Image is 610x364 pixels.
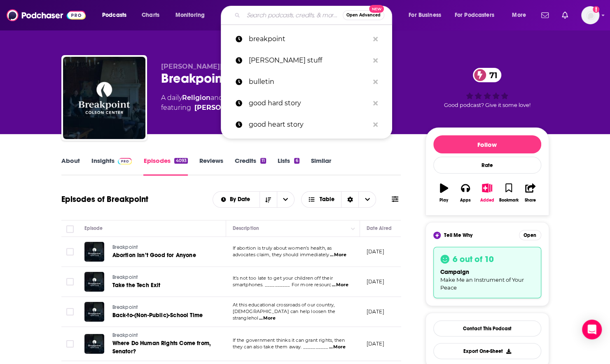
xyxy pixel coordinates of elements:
[112,274,210,281] a: Breakpoint
[174,158,187,164] div: 4093
[233,344,329,350] span: they can also take them away. __________
[403,9,451,22] button: open menu
[96,9,137,22] button: open menu
[369,5,384,13] span: New
[213,197,259,202] button: open menu
[182,94,210,102] a: Religion
[142,9,159,21] span: Charts
[343,10,384,20] button: Open AdvancedNew
[367,223,392,233] div: Date Aired
[199,157,223,176] a: Reviews
[481,68,502,82] span: 71
[112,339,211,356] a: Where Do Human Rights Come from, Senator?
[301,191,376,208] h2: Choose View
[112,304,210,311] a: Breakpoint
[433,178,455,208] button: Play
[112,304,138,310] span: Breakpoint
[235,157,266,176] a: Credits11
[341,192,358,207] div: Sort Direction
[221,28,392,50] a: breakpoint
[112,244,138,250] span: Breakpoint
[66,278,74,285] span: Toggle select row
[112,340,211,355] span: Where Do Human Rights Come from, Senator?
[259,192,277,207] button: Sort Direction
[499,198,518,203] div: Bookmark
[112,251,210,260] a: Abortion Isn’t Good for Anyone
[233,282,332,287] span: smartphones. __________ For more resourc
[112,252,196,259] span: Abortion Isn’t Good for Anyone
[460,198,471,203] div: Apps
[259,315,276,322] span: ...More
[249,93,369,114] p: good hard story
[330,252,346,258] span: ...More
[581,6,599,24] button: Show profile menu
[61,194,148,204] h1: Episodes of Breakpoint
[329,344,346,350] span: ...More
[66,340,74,348] span: Toggle select row
[455,178,476,208] button: Apps
[512,9,526,21] span: More
[277,192,294,207] button: open menu
[136,9,164,22] a: Charts
[63,57,145,139] img: Breakpoint
[229,6,400,25] div: Search podcasts, credits, & more...
[175,9,205,21] span: Monitoring
[260,158,266,164] div: 11
[213,191,294,208] h2: Choose List sort
[161,103,332,113] span: featuring
[498,178,519,208] button: Bookmark
[221,114,392,135] a: good heart story
[311,157,331,176] a: Similar
[320,197,334,202] span: Table
[102,9,126,21] span: Podcasts
[480,198,494,203] div: Added
[161,63,294,70] span: [PERSON_NAME][GEOGRAPHIC_DATA]
[409,9,441,21] span: For Business
[444,232,472,239] span: Tell Me Why
[506,9,536,22] button: open menu
[433,157,541,174] div: Rate
[61,157,80,176] a: About
[243,9,343,22] input: Search podcasts, credits, & more...
[249,28,369,50] p: breakpoint
[519,230,541,240] button: Open
[367,278,384,285] p: [DATE]
[348,224,358,234] button: Column Actions
[519,178,541,208] button: Share
[476,178,498,208] button: Added
[221,93,392,114] a: good hard story
[233,223,259,233] div: Description
[170,9,215,22] button: open menu
[118,158,132,165] img: Podchaser Pro
[84,223,103,233] div: Episode
[161,93,332,113] div: A daily podcast
[233,308,336,321] span: [DEMOGRAPHIC_DATA] can help loosen the stranglehol
[230,197,253,202] span: By Date
[473,68,502,82] a: 71
[439,198,448,203] div: Play
[221,50,392,71] a: [PERSON_NAME] stuff
[143,157,187,176] a: Episodes4093
[367,248,384,255] p: [DATE]
[425,63,549,114] div: 71Good podcast? Give it some love!
[581,6,599,24] span: Logged in as nwierenga
[455,9,494,21] span: For Podcasters
[367,340,384,347] p: [DATE]
[433,343,541,359] button: Export One-Sheet
[440,276,524,291] span: Make Me an Instrument of Your Peace
[112,274,138,280] span: Breakpoint
[112,332,138,338] span: Breakpoint
[233,252,330,257] span: advocates claim, they should immediately
[433,320,541,336] a: Contact This Podcast
[7,7,86,23] img: Podchaser - Follow, Share and Rate Podcasts
[581,6,599,24] img: User Profile
[435,233,439,238] img: tell me why sparkle
[249,114,369,135] p: good heart story
[112,281,210,290] a: Take the Tech Exit
[112,282,161,289] span: Take the Tech Exit
[278,157,299,176] a: Lists6
[444,102,531,108] span: Good podcast? Give it some love!
[233,337,345,343] span: If the government thinks it can grant rights, then
[112,244,210,251] a: Breakpoint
